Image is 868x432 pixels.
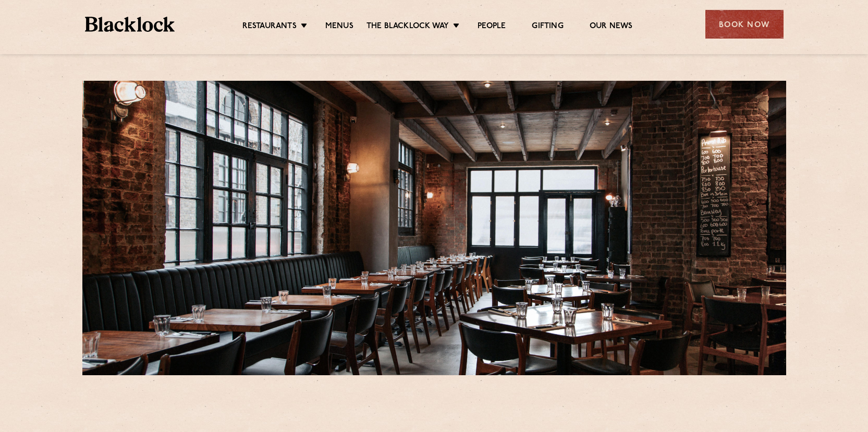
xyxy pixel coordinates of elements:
a: Gifting [532,21,563,33]
a: The Blacklock Way [366,21,449,33]
a: Our News [590,21,633,33]
a: People [478,21,506,33]
img: BL_Textured_Logo-footer-cropped.svg [85,17,175,32]
a: Menus [325,21,353,33]
div: Book Now [705,10,784,39]
a: Restaurants [242,21,297,33]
